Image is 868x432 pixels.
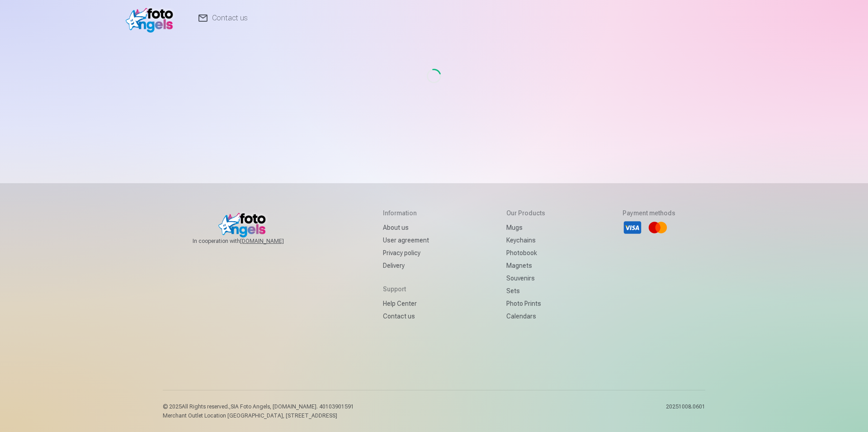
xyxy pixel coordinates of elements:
a: Contact us [383,310,429,323]
span: In cooperation with [193,237,306,245]
a: About us [383,221,429,234]
a: Delivery [383,259,429,272]
h5: Our products [506,209,545,218]
a: Souvenirs [506,272,545,285]
a: Mugs [506,221,545,234]
a: Keychains [506,234,545,247]
a: User agreement [383,234,429,247]
p: © 2025 All Rights reserved. , [163,403,354,410]
a: Photo prints [506,297,545,310]
a: Help Center [383,297,429,310]
img: /fa1 [126,4,178,33]
a: Privacy policy [383,247,429,259]
li: Mastercard [648,218,668,237]
h5: Information [383,209,429,218]
li: Visa [623,218,642,237]
h5: Support [383,285,429,294]
a: [DOMAIN_NAME] [240,237,306,245]
a: Calendars [506,310,545,323]
a: Photobook [506,247,545,259]
a: Magnets [506,259,545,272]
h5: Payment methods [623,209,675,218]
p: Merchant Outlet Location [GEOGRAPHIC_DATA], [STREET_ADDRESS] [163,412,354,419]
p: 20251008.0601 [666,403,705,419]
span: SIA Foto Angels, [DOMAIN_NAME]. 40103901591 [231,404,354,410]
a: Sets [506,285,545,297]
